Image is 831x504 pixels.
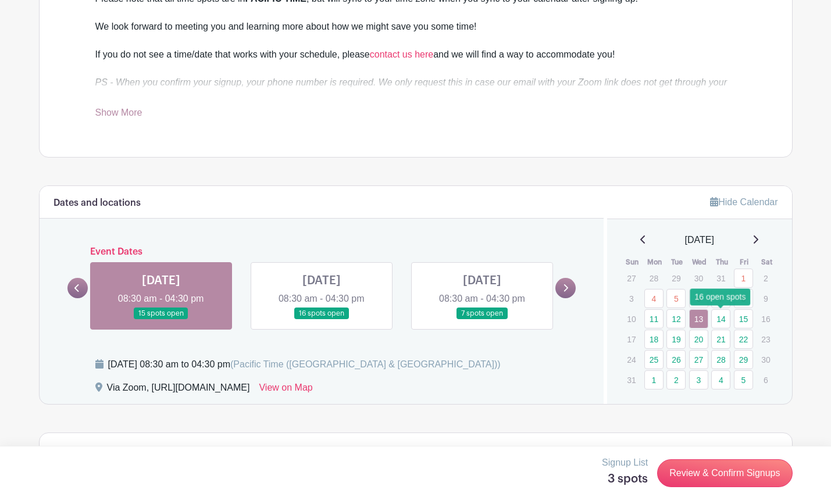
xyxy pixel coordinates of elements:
p: 27 [622,269,641,287]
th: Tue [666,256,689,268]
a: 2 [666,370,686,389]
h6: Event Dates [88,246,556,258]
th: Sat [755,256,778,268]
h6: Dates and locations [54,198,141,209]
p: 31 [711,269,730,287]
a: 18 [644,330,664,349]
a: 25 [644,350,664,369]
div: Via Zoom, [URL][DOMAIN_NAME] [107,381,250,399]
a: 11 [644,309,664,328]
p: 3 [622,289,641,308]
a: Show More [95,108,142,122]
p: 2 [756,269,775,287]
a: 1 [734,269,753,288]
a: 29 [734,350,753,369]
a: 26 [666,350,686,369]
a: 4 [644,289,664,308]
span: (Pacific Time ([GEOGRAPHIC_DATA] & [GEOGRAPHIC_DATA])) [230,359,501,369]
h5: 3 spots [602,472,648,486]
th: Mon [644,256,666,268]
a: 15 [734,309,753,328]
a: 3 [689,370,708,389]
a: 27 [689,350,708,369]
th: Thu [711,256,733,268]
span: [DATE] [685,233,714,247]
a: 21 [711,330,730,349]
a: 19 [666,330,686,349]
div: [DATE] 08:30 am to 04:30 pm [108,358,501,371]
a: 6 [689,289,708,308]
a: View on Map [259,381,312,399]
p: 23 [756,330,775,348]
p: 29 [666,269,686,287]
th: Wed [689,256,711,268]
a: 20 [689,330,708,349]
p: 28 [644,269,664,287]
a: contact us here [370,49,433,59]
a: 4 [711,370,730,389]
a: Review & Confirm Signups [657,459,792,487]
p: 31 [622,371,641,389]
a: 28 [711,350,730,369]
p: 17 [622,330,641,348]
p: 24 [622,351,641,369]
p: 10 [622,310,641,328]
a: Hide Calendar [710,197,777,207]
a: 5 [734,370,753,389]
p: 6 [756,371,775,389]
p: 9 [756,289,775,308]
a: 12 [666,309,686,328]
p: 30 [756,351,775,369]
a: 1 [644,370,664,389]
th: Sun [621,256,644,268]
p: 16 [756,310,775,328]
div: 16 open spots [690,288,751,305]
a: 5 [666,289,686,308]
th: Fri [733,256,756,268]
p: 30 [689,269,708,287]
a: 22 [734,330,753,349]
p: Signup List [602,456,648,470]
a: 14 [711,309,730,328]
em: PS - When you confirm your signup, your phone number is required. We only request this in case ou... [95,77,727,101]
a: 13 [689,309,708,328]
